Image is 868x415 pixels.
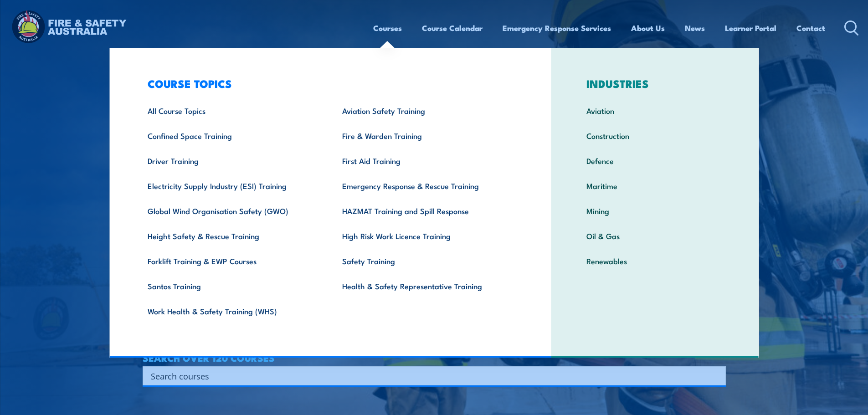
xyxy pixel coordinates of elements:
a: Aviation [572,98,738,123]
a: Emergency Response & Rescue Training [328,173,523,198]
a: Construction [572,123,738,148]
a: Confined Space Training [134,123,328,148]
a: Mining [572,198,738,223]
a: Learner Portal [725,16,776,40]
button: Search magnifier button [710,369,723,382]
input: Search input [151,369,706,383]
a: HAZMAT Training and Spill Response [328,198,523,223]
a: Forklift Training & EWP Courses [134,248,328,273]
a: Contact [796,16,825,40]
h4: SEARCH OVER 120 COURSES [143,353,726,363]
a: Renewables [572,248,738,273]
a: Fire & Warden Training [328,123,523,148]
a: Oil & Gas [572,223,738,248]
a: High Risk Work Licence Training [328,223,523,248]
a: Aviation Safety Training [328,98,523,123]
a: Safety Training [328,248,523,273]
a: Work Health & Safety Training (WHS) [134,298,328,323]
a: Driver Training [134,148,328,173]
h3: INDUSTRIES [572,77,738,90]
a: First Aid Training [328,148,523,173]
a: Defence [572,148,738,173]
h3: COURSE TOPICS [134,77,523,90]
a: Electricity Supply Industry (ESI) Training [134,173,328,198]
a: Health & Safety Representative Training [328,273,523,298]
a: Global Wind Organisation Safety (GWO) [134,198,328,223]
a: Height Safety & Rescue Training [134,223,328,248]
a: About Us [631,16,665,40]
a: Santos Training [134,273,328,298]
form: Search form [153,369,708,382]
a: Course Calendar [422,16,483,40]
a: Emergency Response Services [503,16,611,40]
a: Maritime [572,173,738,198]
a: Courses [373,16,402,40]
a: News [685,16,705,40]
a: All Course Topics [134,98,328,123]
